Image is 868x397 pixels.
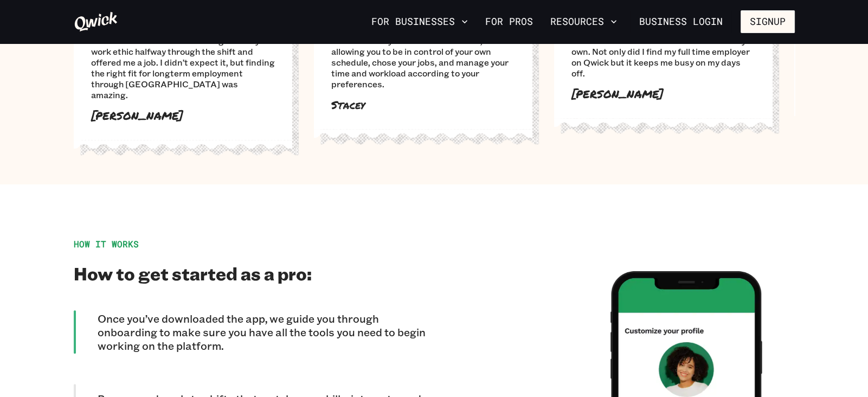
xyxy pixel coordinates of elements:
div: HOW IT WORKS [74,239,434,249]
span: This app has made it possible for me to make the extra cash I need to save for a car of my own. N... [571,24,755,79]
p: Once you’ve downloaded the app, we guide you through onboarding to make sure you have all the too... [98,312,434,353]
p: [PERSON_NAME] [571,87,755,101]
button: Signup [741,10,795,33]
span: The best part of being a Qwick professional is the flexibility and freedom it offers, allowing yo... [331,24,515,89]
button: For Businesses [367,12,472,31]
a: For Pros [481,12,537,31]
h2: How to get started as a pro: [74,262,434,284]
p: Stacey [331,98,515,112]
div: Once you’ve downloaded the app, we guide you through onboarding to make sure you have all the too... [74,310,434,354]
a: Business Login [630,10,732,33]
button: Resources [546,12,621,31]
p: [PERSON_NAME] [91,109,275,123]
span: I started using the app just to pick up extra shifts and a local business recognized my work ethi... [91,24,275,100]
